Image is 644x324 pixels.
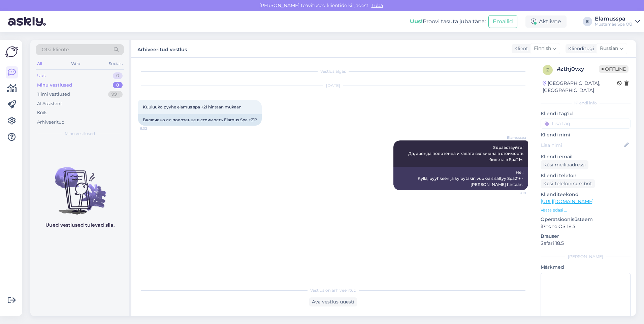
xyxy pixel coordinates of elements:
p: Brauser [541,233,631,240]
p: Safari 18.5 [541,240,631,247]
p: iPhone OS 18.5 [541,223,631,230]
div: Aktiivne [525,15,567,28]
label: Arhiveeritud vestlus [137,44,187,53]
input: Lisa nimi [541,141,623,149]
div: Tiimi vestlused [37,91,70,98]
input: Lisa tag [541,119,631,129]
div: Включено ли полотенце в стоимость Elamus Spa +21? [138,114,262,126]
span: Elamusspa [501,135,526,140]
span: z [546,67,549,72]
div: Web [70,59,82,68]
p: Kliendi telefon [541,172,631,179]
div: Klienditugi [566,45,594,52]
p: Märkmed [541,264,631,271]
div: 0 [113,72,123,79]
span: 9:02 [140,126,165,131]
p: Operatsioonisüsteem [541,216,631,223]
div: Vestlus algas [138,68,528,74]
div: [DATE] [138,83,528,89]
div: 99+ [108,91,123,98]
button: Emailid [488,15,517,28]
p: Kliendi tag'id [541,110,631,117]
div: Küsi telefoninumbrit [541,179,595,188]
span: Luba [369,2,385,8]
div: Arhiveeritud [37,119,65,126]
div: Küsi meiliaadressi [541,160,588,169]
div: [PERSON_NAME] [541,254,631,260]
p: Kliendi email [541,153,631,160]
div: Ava vestlus uuesti [309,297,357,306]
img: No chats [30,155,129,216]
span: Russian [600,45,618,52]
span: Finnish [534,45,551,52]
img: Askly Logo [5,45,18,58]
div: Socials [107,59,124,68]
span: Vestlus on arhiveeritud [310,287,356,293]
p: Kliendi nimi [541,131,631,138]
span: 9:10 [501,191,526,196]
div: All [36,59,43,68]
span: Minu vestlused [65,131,95,137]
p: Klienditeekond [541,191,631,198]
div: Elamusspa [595,16,633,22]
div: AI Assistent [37,100,62,107]
div: 0 [113,82,123,89]
div: Kliendi info [541,100,631,106]
span: Kuuluuko pyyhe elamus spa +21 hintaan mukaan [143,104,241,109]
div: [GEOGRAPHIC_DATA], [GEOGRAPHIC_DATA] [543,80,617,94]
span: Здравствуйте! Да, аренда полотенца и халата включена в стоимость билета в Spa21+. [408,145,524,162]
div: Minu vestlused [37,82,72,89]
div: Uus [37,72,45,79]
div: Proovi tasuta juba täna: [410,18,486,26]
p: Uued vestlused tulevad siia. [45,222,115,229]
div: Hei! Kyllä, pyyhkeen ja kylpytakin vuokra sisältyy Spa21+ -[PERSON_NAME] hintaan. [393,167,528,190]
b: Uus! [410,18,423,25]
div: E [583,17,592,26]
div: Klient [512,45,528,52]
div: Mustamäe Spa OÜ [595,22,633,27]
div: # zthj0vxy [557,65,599,73]
a: [URL][DOMAIN_NAME] [541,198,593,204]
span: Otsi kliente [42,46,69,53]
div: Kõik [37,109,47,116]
p: Vaata edasi ... [541,207,631,213]
a: ElamusspaMustamäe Spa OÜ [595,16,640,27]
span: Offline [599,65,629,73]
